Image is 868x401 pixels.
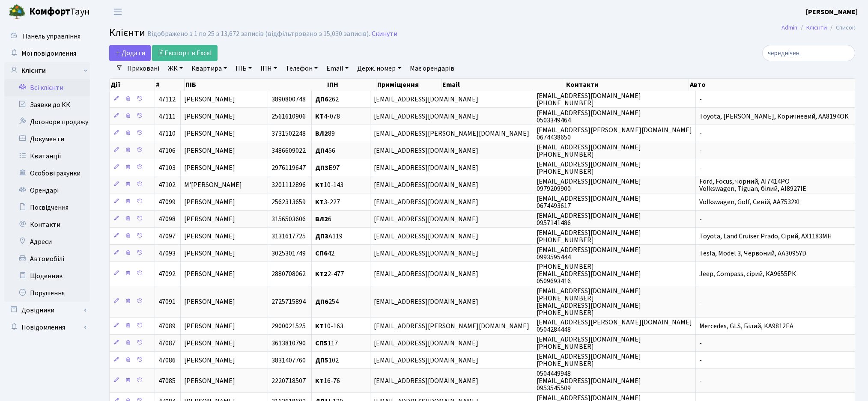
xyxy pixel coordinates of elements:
span: 16-76 [315,376,340,386]
span: 3-227 [315,197,340,207]
a: ІПН [257,61,280,76]
span: [EMAIL_ADDRESS][DOMAIN_NAME] [PHONE_NUMBER] [537,143,641,159]
nav: breadcrumb [769,19,868,37]
span: [EMAIL_ADDRESS][DOMAIN_NAME] [374,197,478,207]
th: Дії [110,79,155,91]
a: Скинути [372,30,397,38]
b: ДП6 [315,297,328,306]
span: Панель управління [23,32,81,41]
th: Авто [689,79,855,91]
span: 2220718507 [271,376,306,386]
span: - [699,376,702,386]
a: Автомобілі [4,250,90,267]
span: 89 [315,129,335,138]
span: [PHONE_NUMBER] [EMAIL_ADDRESS][DOMAIN_NAME] 0509693416 [537,262,641,286]
a: Посвідчення [4,199,90,216]
span: - [699,297,702,306]
span: [EMAIL_ADDRESS][DOMAIN_NAME] 0957141486 [537,211,641,228]
span: [PERSON_NAME] [184,232,235,241]
span: - [699,356,702,365]
a: Email [323,61,352,76]
span: 0504449948 [EMAIL_ADDRESS][DOMAIN_NAME] 0953545509 [537,369,641,393]
span: Таун [29,5,90,19]
span: 47098 [158,214,176,224]
span: [PERSON_NAME] [184,269,235,279]
a: Квартира [188,61,230,76]
span: [PERSON_NAME] [184,297,235,306]
span: [EMAIL_ADDRESS][DOMAIN_NAME] 0503349464 [537,108,641,125]
a: ЖК [164,61,186,76]
span: 3025301749 [271,249,306,258]
span: [PERSON_NAME] [184,321,235,331]
span: [EMAIL_ADDRESS][DOMAIN_NAME] [374,232,478,241]
a: Телефон [282,61,321,76]
span: [EMAIL_ADDRESS][DOMAIN_NAME] 0979209900 [537,177,641,193]
span: 3613810790 [271,339,306,348]
span: 47091 [158,297,176,306]
span: Mercedes, GLS, Білий, KA9812EA [699,321,793,331]
a: Особові рахунки [4,165,90,182]
span: [PERSON_NAME] [184,112,235,121]
div: Відображено з 1 по 25 з 13,672 записів (відфільтровано з 15,030 записів). [147,30,370,38]
a: Документи [4,131,90,148]
span: [PERSON_NAME] [184,249,235,258]
span: 2561610906 [271,112,306,121]
a: [PERSON_NAME] [806,7,858,17]
b: [PERSON_NAME] [806,7,858,17]
b: Комфорт [29,5,70,18]
span: [EMAIL_ADDRESS][DOMAIN_NAME] [374,180,478,190]
span: 262 [315,95,339,104]
span: [PERSON_NAME] [184,376,235,386]
span: Toyota, [PERSON_NAME], Коричневий, AA8194OK [699,112,849,121]
a: Панель управління [4,28,90,45]
span: 10-143 [315,180,343,190]
span: [EMAIL_ADDRESS][DOMAIN_NAME] 0674493617 [537,194,641,211]
span: - [699,163,702,172]
span: 2725715894 [271,297,306,306]
span: 4-078 [315,112,340,121]
a: Контакти [4,216,90,233]
span: 47110 [158,129,176,138]
a: Орендарі [4,182,90,199]
span: Tesla, Model 3, Червоний, АА3095YD [699,249,806,258]
b: ДП4 [315,146,328,155]
span: [EMAIL_ADDRESS][PERSON_NAME][DOMAIN_NAME] [374,129,529,138]
span: 47103 [158,163,176,172]
li: Список [827,23,855,33]
span: - [699,339,702,348]
span: [EMAIL_ADDRESS][DOMAIN_NAME] [374,339,478,348]
span: [PERSON_NAME] [184,197,235,207]
b: КТ [315,321,324,331]
a: Квитанції [4,148,90,165]
th: Приміщення [376,79,442,91]
span: Toyota, Land Cruiser Prado, Сірий, АХ1183MH [699,232,832,241]
span: [PERSON_NAME] [184,95,235,104]
span: [EMAIL_ADDRESS][DOMAIN_NAME] [374,214,478,224]
span: М'[PERSON_NAME] [184,180,242,190]
span: Ford, Focus, чорний, АІ7414РО Volkswagen, Tiguan, білий, AI8927IE [699,177,806,193]
a: Заявки до КК [4,96,90,113]
span: [EMAIL_ADDRESS][DOMAIN_NAME] [374,269,478,279]
a: Повідомлення [4,319,90,336]
span: 2880708062 [271,269,306,279]
span: 47097 [158,232,176,241]
span: 2976119647 [271,163,306,172]
span: - [699,146,702,155]
b: ДП6 [315,95,328,104]
span: 6 [315,214,331,224]
b: ВЛ2 [315,129,328,138]
a: Мої повідомлення [4,45,90,62]
button: Переключити навігацію [107,5,128,19]
span: [PERSON_NAME] [184,146,235,155]
span: [EMAIL_ADDRESS][DOMAIN_NAME] [PHONE_NUMBER] [EMAIL_ADDRESS][DOMAIN_NAME] [PHONE_NUMBER] [537,286,641,318]
a: ПІБ [232,61,255,76]
span: 3131617725 [271,232,306,241]
span: 2562313659 [271,197,306,207]
span: 47112 [158,95,176,104]
span: 42 [315,249,334,258]
span: 2-477 [315,269,344,279]
span: 3486609022 [271,146,306,155]
b: КТ [315,197,324,207]
b: ДП3 [315,232,328,241]
span: 47087 [158,339,176,348]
